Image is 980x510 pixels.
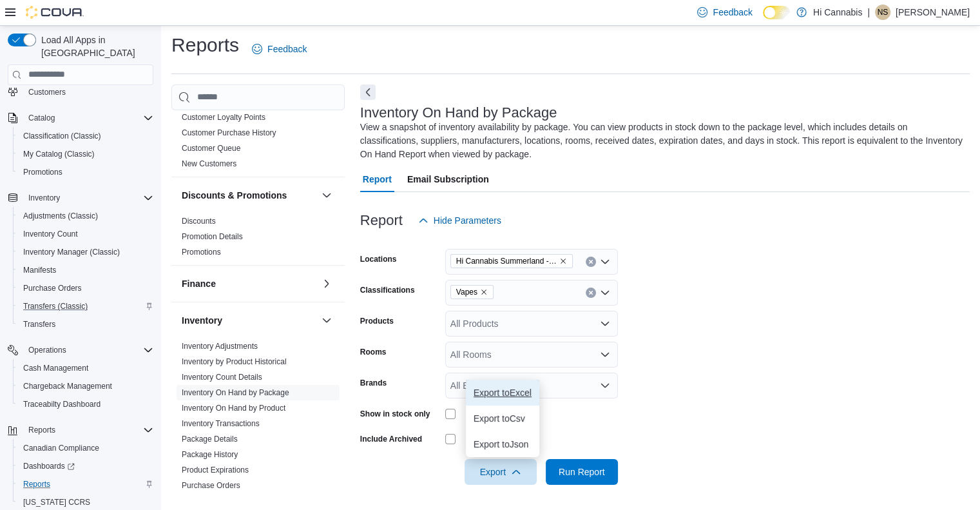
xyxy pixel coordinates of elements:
[28,113,55,123] span: Catalog
[456,255,557,268] span: Hi Cannabis Summerland -- 450277
[474,387,532,398] span: Export to Excel
[466,406,539,431] button: Export toCsv
[182,372,262,382] span: Inventory Count Details
[559,257,567,265] button: Remove Hi Cannabis Summerland -- 450277 from selection in this group
[182,418,260,429] span: Inventory Transactions
[546,459,618,485] button: Run Report
[182,159,236,168] a: New Customers
[18,244,153,260] span: Inventory Manager (Classic)
[13,377,159,395] button: Chargeback Management
[319,276,334,291] button: Finance
[182,450,238,459] a: Package History
[18,226,83,242] a: Inventory Count
[182,357,287,367] span: Inventory by Product Historical
[23,461,75,471] span: Dashboards
[18,360,93,376] a: Cash Management
[13,261,159,279] button: Manifests
[182,314,316,327] button: Inventory
[23,229,78,239] span: Inventory Count
[23,84,71,100] a: Customers
[23,265,56,275] span: Manifests
[363,166,392,192] span: Report
[182,480,240,491] span: Purchase Orders
[23,363,88,373] span: Cash Management
[36,34,153,59] span: Load All Apps in [GEOGRAPHIC_DATA]
[182,248,221,257] a: Promotions
[18,476,55,492] a: Reports
[182,113,265,122] a: Customer Loyalty Points
[3,341,159,359] button: Operations
[247,36,312,62] a: Feedback
[182,434,238,444] span: Package Details
[18,440,153,456] span: Canadian Compliance
[182,388,289,397] a: Inventory On Hand by Package
[474,439,532,449] span: Export to Json
[18,476,153,492] span: Reports
[182,404,285,413] a: Inventory On Hand by Product
[18,226,153,242] span: Inventory Count
[23,283,82,293] span: Purchase Orders
[13,457,159,475] a: Dashboards
[586,257,596,267] button: Clear input
[763,6,790,19] input: Dark Mode
[18,262,61,278] a: Manifests
[878,5,889,20] span: NS
[18,458,80,474] a: Dashboards
[763,19,764,20] span: Dark Mode
[182,189,316,202] button: Discounts & Promotions
[13,145,159,163] button: My Catalog (Classic)
[267,43,307,55] span: Feedback
[413,208,506,233] button: Hide Parameters
[23,479,50,489] span: Reports
[18,208,153,224] span: Adjustments (Classic)
[182,387,289,398] span: Inventory On Hand by Package
[3,189,159,207] button: Inventory
[360,316,394,326] label: Products
[18,378,117,394] a: Chargeback Management
[18,208,103,224] a: Adjustments (Classic)
[28,193,60,203] span: Inventory
[182,314,222,327] h3: Inventory
[23,497,90,507] span: [US_STATE] CCRS
[182,373,262,382] a: Inventory Count Details
[182,159,236,169] span: New Customers
[360,285,415,295] label: Classifications
[23,84,153,100] span: Customers
[26,6,84,19] img: Cova
[465,459,537,485] button: Export
[474,413,532,424] span: Export to Csv
[360,409,430,419] label: Show in stock only
[171,213,345,265] div: Discounts & Promotions
[23,342,72,358] button: Operations
[182,128,276,137] a: Customer Purchase History
[13,475,159,493] button: Reports
[182,217,216,226] a: Discounts
[600,257,610,267] button: Open list of options
[171,94,345,177] div: Customer
[18,128,153,144] span: Classification (Classic)
[182,419,260,428] a: Inventory Transactions
[18,495,95,510] a: [US_STATE] CCRS
[182,403,285,413] span: Inventory On Hand by Product
[28,345,66,355] span: Operations
[13,207,159,225] button: Adjustments (Classic)
[559,466,605,478] span: Run Report
[480,288,488,296] button: Remove Vapes from selection in this group
[466,380,539,406] button: Export toExcel
[13,127,159,145] button: Classification (Classic)
[3,421,159,439] button: Reports
[360,434,422,444] label: Include Archived
[813,5,862,20] p: Hi Cannabis
[18,128,106,144] a: Classification (Classic)
[18,378,153,394] span: Chargeback Management
[182,144,240,153] a: Customer Queue
[23,301,88,311] span: Transfers (Classic)
[23,110,153,126] span: Catalog
[23,131,101,141] span: Classification (Classic)
[23,342,153,358] span: Operations
[360,213,403,228] h3: Report
[18,280,87,296] a: Purchase Orders
[182,341,258,351] span: Inventory Adjustments
[360,378,387,388] label: Brands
